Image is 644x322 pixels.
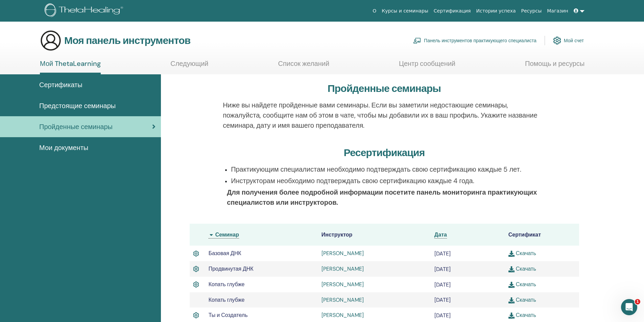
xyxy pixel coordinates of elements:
[508,296,536,303] a: Скачать
[209,281,245,288] font: Копать глубже
[39,80,82,89] font: Сертификаты
[508,281,536,288] a: Скачать
[553,35,561,46] img: cog.svg
[476,8,516,14] font: Истории успеха
[227,188,537,207] font: Для получения более подробной информации посетите панель мониторинга практикующих специалистов ил...
[45,3,125,19] img: logo.png
[321,312,364,319] a: [PERSON_NAME]
[209,312,248,319] font: Ты и Создатель
[379,5,431,17] a: Курсы и семинары
[564,38,584,44] font: Мой счет
[321,281,364,288] a: [PERSON_NAME]
[193,265,199,273] img: Активный сертификат
[434,231,447,239] a: Дата
[434,266,451,273] font: [DATE]
[382,8,428,14] font: Курсы и семинары
[525,59,585,68] font: Помощь и ресурсы
[321,296,364,303] a: [PERSON_NAME]
[223,101,537,130] font: Ниже вы найдете пройденные вами семинары. Если вы заметили недостающие семинары, пожалуйста, сооб...
[321,231,353,238] font: Инструктор
[170,59,208,68] font: Следующий
[370,5,379,17] a: О
[193,249,199,258] img: Активный сертификат
[508,297,515,303] img: download.svg
[399,59,455,73] a: Центр сообщений
[278,59,330,73] a: Список желаний
[434,296,451,303] font: [DATE]
[525,59,585,73] a: Помощь и ресурсы
[547,8,568,14] font: Магазин
[474,5,519,17] a: Истории успеха
[508,231,541,238] font: Сертификат
[231,165,521,174] font: Практикующим специалистам необходимо подтверждать свою сертификацию каждые 5 лет.
[516,250,536,257] font: Скачать
[413,33,536,48] a: Панель инструментов практикующего специалиста
[193,280,199,289] img: Активный сертификат
[636,299,639,304] font: 1
[344,146,425,159] font: Ресертификация
[193,311,199,320] img: Активный сертификат
[321,250,364,257] a: [PERSON_NAME]
[553,33,584,48] a: Мой счет
[231,176,474,185] font: Инструкторам необходимо подтверждать свою сертификацию каждые 4 года.
[39,143,88,152] font: Мои документы
[516,312,536,319] font: Скачать
[434,250,451,257] font: [DATE]
[431,5,474,17] a: Сертификация
[39,101,116,110] font: Предстоящие семинары
[209,265,254,272] font: Продвинутая ДНК
[516,296,536,303] font: Скачать
[516,265,536,272] font: Скачать
[321,265,364,272] a: [PERSON_NAME]
[516,281,536,288] font: Скачать
[508,251,515,257] img: download.svg
[40,59,101,74] a: Мой ThetaLearning
[424,38,536,44] font: Панель инструментов практикующего специалиста
[209,296,245,303] font: Копать глубже
[278,59,330,68] font: Список желаний
[434,8,471,14] font: Сертификация
[328,82,441,95] font: Пройденные семинары
[373,8,376,14] font: О
[413,38,421,44] img: chalkboard-teacher.svg
[434,312,451,319] font: [DATE]
[621,299,637,315] iframe: Интерком-чат в режиме реального времени
[39,122,113,131] font: Пройденные семинары
[508,312,536,319] a: Скачать
[434,281,451,288] font: [DATE]
[544,5,571,17] a: Магазин
[209,250,241,257] font: Базовая ДНК
[434,231,447,238] font: Дата
[64,34,190,47] font: Моя панель инструментов
[508,250,536,257] a: Скачать
[519,5,545,17] a: Ресурсы
[399,59,455,68] font: Центр сообщений
[508,282,515,288] img: download.svg
[508,266,515,272] img: download.svg
[521,8,542,14] font: Ресурсы
[40,59,101,68] font: Мой ThetaLearning
[508,265,536,272] a: Скачать
[40,30,62,51] img: generic-user-icon.jpg
[508,313,515,319] img: download.svg
[170,59,208,73] a: Следующий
